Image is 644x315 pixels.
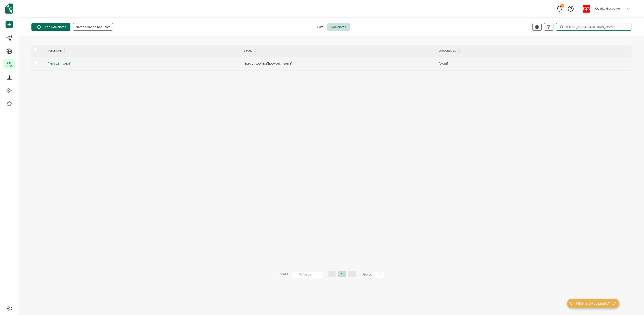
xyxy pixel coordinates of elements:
div: DATE CREATED [436,47,631,55]
img: 91216a10-9783-40e9-bcd1-84595e326451.jpg [583,5,590,13]
h5: Quality Gurus Inc. [595,7,621,10]
div: 1 [560,4,564,8]
span: Total 1 [278,271,288,278]
div: E-MAIL [241,47,436,55]
span: Lists [313,23,327,31]
span: Recipients [327,23,350,31]
li: 1 [338,271,346,277]
span: [PERSON_NAME] [48,62,71,65]
input: Search [556,23,631,31]
div: FULL NAME [45,47,241,55]
span: Go to [363,271,385,278]
span: [DATE] [439,62,448,65]
input: Select [292,271,323,278]
img: sertifier-logomark-colored.svg [5,4,13,14]
img: minimize-icon.svg [613,302,616,305]
span: [EMAIL_ADDRESS][DOMAIN_NAME] [244,62,292,65]
button: Add Recipients [31,23,70,31]
span: What are Recipients? [576,301,610,306]
button: Name Change Requests [73,23,113,31]
span: Name Change Requests [76,25,110,28]
iframe: Chat Widget [619,291,644,315]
